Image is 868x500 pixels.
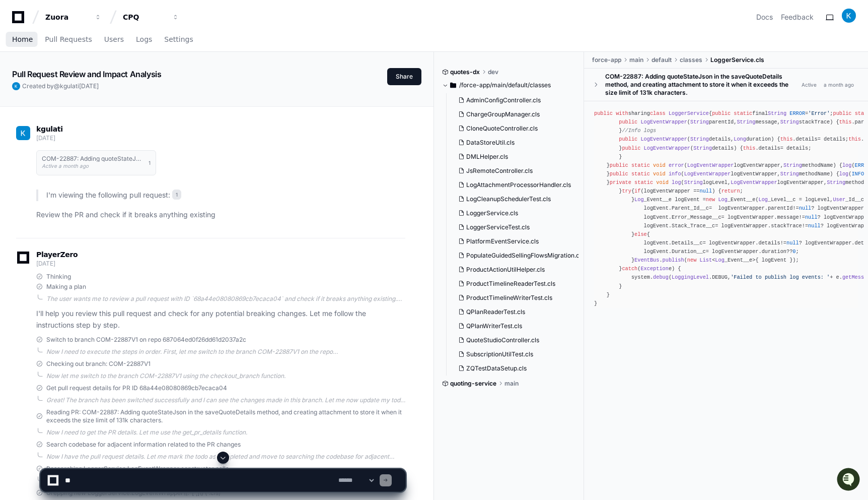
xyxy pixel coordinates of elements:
[459,81,551,89] span: /force-app/main/default/classes
[442,77,576,93] button: /force-app/main/default/classes
[488,68,498,76] span: dev
[454,248,578,263] button: PopulateGuidedSellingFlowsMigration.cls
[41,8,106,26] button: Zuora
[721,188,740,194] span: return
[466,96,541,104] span: AdminConfigController.cls
[756,12,773,22] a: Docs
[631,171,650,177] span: static
[454,333,578,347] button: QuoteStudioController.cls
[46,408,405,424] span: Reading PR: COM-22887: Adding quoteStateJson in the saveQuoteDetails method, and creating attachm...
[780,119,799,125] span: String
[104,36,124,42] span: Users
[454,206,578,220] button: LoggerService.cls
[34,85,146,93] div: We're offline, but we'll be back soon!
[450,79,456,91] svg: Directory
[454,234,578,248] button: PlatformEventService.cls
[46,396,405,404] div: Great! The branch has been switched successfully and I can see the changes made in this branch. L...
[718,197,727,203] span: Log
[789,110,805,116] span: ERROR
[466,124,538,133] span: CloneQuoteController.cls
[780,136,793,142] span: this
[619,119,637,125] span: public
[690,136,709,142] span: String
[616,110,628,116] span: with
[466,110,540,118] span: ChargeGroupManager.cls
[149,159,151,167] span: 1
[634,197,643,203] span: Log
[136,36,152,42] span: Logs
[622,188,631,194] span: try
[54,82,60,90] span: @
[640,266,668,272] span: Exception
[466,336,539,344] span: QuoteStudioController.cls
[786,240,799,246] span: null
[454,150,578,164] button: DMLHelper.cls
[100,106,122,113] span: Pylon
[622,145,640,151] span: public
[164,28,193,51] a: Settings
[669,171,681,177] span: info
[454,192,578,206] button: LogCleanupSchedulerTest.cls
[629,56,643,64] span: main
[684,171,731,177] span: LogEventWrapper
[71,105,122,113] a: Powered byPylon
[743,145,756,151] span: this
[836,467,863,494] iframe: Open customer support
[771,223,802,229] span: stackTrace
[700,188,712,194] span: null
[634,257,659,263] span: EventBus
[634,231,647,237] span: else
[45,28,92,51] a: Pull Requests
[36,308,405,331] p: I'll help you review this pull request and check for any potential breaking changes. Let me follo...
[46,336,246,344] span: Switch to branch COM-22887V1 on repo 687064ed0f26dd61d2037a2c
[46,372,405,380] div: Now let me switch to the branch COM-22887V1 using the checkout_branch function.
[12,82,20,90] img: ACg8ocIif0STc2oPks-6hgyBTcxjpK6op6tYi9m55RDqfq1Ngdzrew=s96-c
[454,107,578,121] button: ChargeGroupManager.cls
[450,380,496,388] span: quoting-service
[46,360,151,368] span: Checking out branch: COM-22887V1
[466,139,515,147] span: DataStoreUtil.cls
[672,240,703,246] span: Details__c
[780,171,799,177] span: String
[454,291,578,305] button: ProductTimelineWriterTest.cls
[172,190,181,200] span: 1
[171,78,183,90] button: Start new chat
[799,205,812,211] span: null
[466,350,533,358] span: SubscriptionUtilTest.cls
[466,209,518,217] span: LoggerService.cls
[631,162,650,168] span: static
[706,197,715,203] span: new
[672,179,681,185] span: log
[466,280,555,288] span: ProductTimelineReaderTest.cls
[808,110,830,116] span: 'Error'
[693,145,712,151] span: String
[731,274,830,280] span: 'Failed to publish log events: '
[833,110,852,116] span: public
[60,82,79,90] span: kgulati
[759,240,780,246] span: details
[622,266,637,272] span: catch
[687,162,734,168] span: LogEventWrapper
[759,197,768,203] span: Log
[715,257,724,263] span: Log
[104,28,124,51] a: Users
[687,257,696,263] span: new
[792,248,795,255] span: 0
[454,305,578,319] button: QPlanReaderTest.cls
[848,136,861,142] span: this
[454,277,578,291] button: ProductTimelineReaderTest.cls
[454,93,578,107] button: AdminConfigController.cls
[663,257,684,263] span: publish
[454,319,578,333] button: QPlanWriterTest.cls
[466,153,508,161] span: DMLHelper.cls
[669,110,709,116] span: LoggerService
[605,73,799,97] div: COM-22887: Adding quoteStateJson in the saveQuoteDetails method, and creating attachment to store...
[799,80,820,90] span: Active
[619,136,637,142] span: public
[737,119,755,125] span: String
[466,195,551,203] span: LogCleanupSchedulerTest.cls
[652,56,672,64] span: default
[731,179,777,185] span: LogEventWrapper
[839,171,848,177] span: log
[851,171,864,177] span: INFO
